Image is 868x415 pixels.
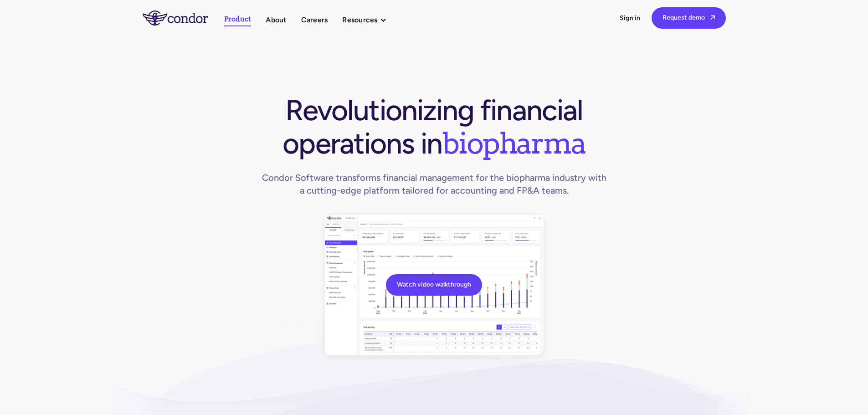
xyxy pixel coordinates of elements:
[442,125,585,161] span: biopharma
[266,14,286,26] a: About
[342,14,395,26] div: Resources
[301,14,328,26] a: Careers
[710,15,715,20] span: 
[259,171,609,197] h1: Condor Software transforms financial management for the biopharma industry with a cutting-edge pl...
[342,14,377,26] div: Resources
[620,14,641,23] a: Sign in
[224,13,252,26] a: Product
[143,10,224,25] a: home
[386,274,482,296] a: Watch video walkthrough
[259,94,609,159] h1: Revolutionizing financial operations in
[652,7,726,29] a: Request demo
